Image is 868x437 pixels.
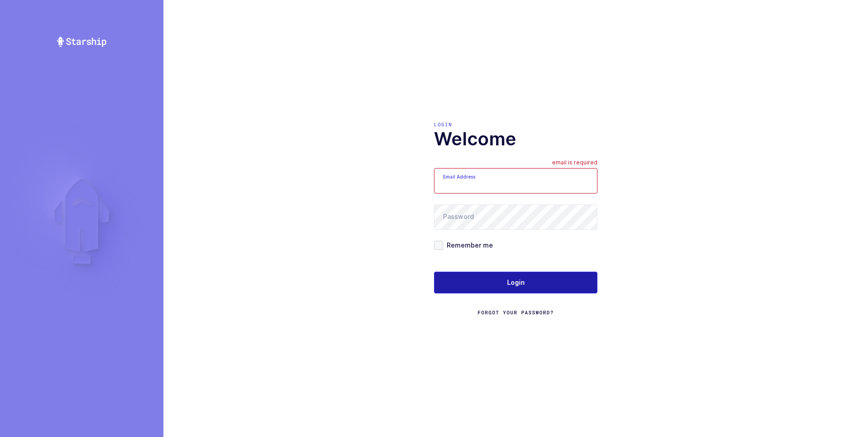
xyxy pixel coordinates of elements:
[434,272,597,293] button: Login
[434,128,597,150] h1: Welcome
[478,309,554,316] a: Forgot Your Password?
[56,36,107,47] img: Starship
[552,159,597,168] div: email is required
[507,278,525,287] span: Login
[434,204,597,230] input: Password
[434,168,597,194] input: Email Address
[443,241,493,249] span: Remember me
[434,121,597,128] div: Login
